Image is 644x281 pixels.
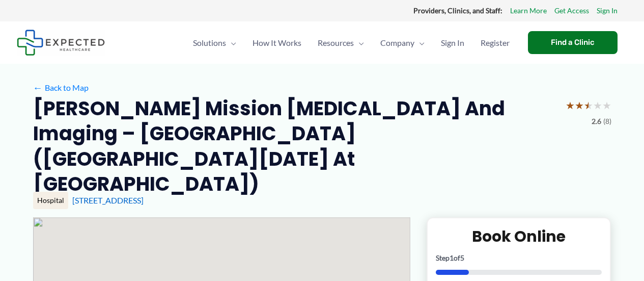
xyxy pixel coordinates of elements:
div: Hospital [33,192,68,209]
span: 2.6 [592,115,601,128]
p: Step of [436,254,602,262]
nav: Primary Site Navigation [185,25,518,61]
span: ★ [584,96,593,115]
a: Sign In [597,4,618,17]
strong: Providers, Clinics, and Staff: [413,6,502,15]
a: How It Works [244,25,310,61]
a: [STREET_ADDRESS] [72,195,144,205]
a: Register [472,25,518,61]
span: ← [33,83,43,92]
a: SolutionsMenu Toggle [185,25,244,61]
span: ★ [575,96,584,115]
a: Get Access [554,4,589,17]
span: 1 [450,253,454,262]
span: Sign In [441,25,464,61]
h2: [PERSON_NAME] Mission [MEDICAL_DATA] and Imaging – [GEOGRAPHIC_DATA] ([GEOGRAPHIC_DATA][DATE] at ... [33,96,557,197]
span: 5 [460,253,464,262]
span: ★ [602,96,611,115]
span: Menu Toggle [226,25,236,61]
a: ←Back to Map [33,80,89,95]
img: Expected Healthcare Logo - side, dark font, small [17,30,105,56]
a: Find a Clinic [528,31,618,54]
a: CompanyMenu Toggle [372,25,433,61]
span: (8) [603,115,611,128]
span: Resources [318,25,354,61]
span: Menu Toggle [354,25,364,61]
span: Solutions [193,25,226,61]
span: ★ [566,96,575,115]
span: ★ [593,96,602,115]
a: Learn More [510,4,547,17]
span: Menu Toggle [414,25,425,61]
a: ResourcesMenu Toggle [310,25,372,61]
h2: Book Online [436,226,602,246]
a: Sign In [433,25,472,61]
span: Company [380,25,414,61]
span: How It Works [253,25,301,61]
span: Register [481,25,510,61]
